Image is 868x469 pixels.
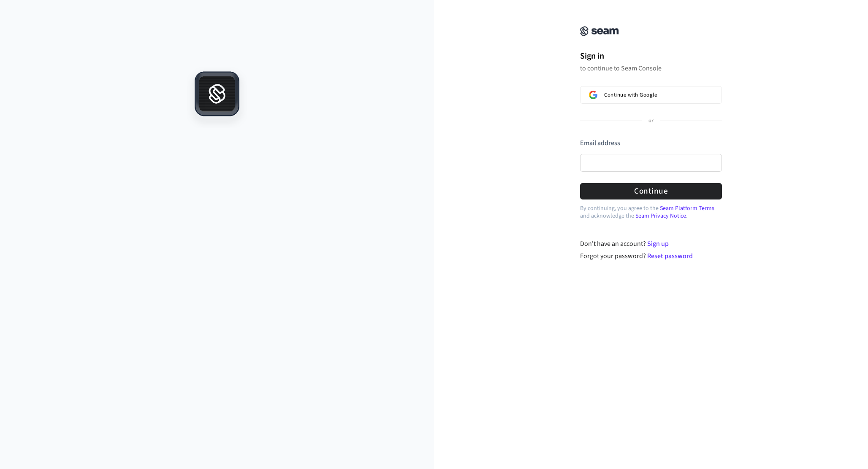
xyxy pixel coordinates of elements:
p: By continuing, you agree to the and acknowledge the . [580,205,722,220]
div: Don't have an account? [580,239,722,249]
a: Seam Platform Terms [660,204,714,213]
a: Sign up [647,239,669,248]
img: Sign in with Google [589,91,597,99]
button: Continue [580,183,722,199]
a: Reset password [647,251,693,261]
a: Seam Privacy Notice [635,212,686,220]
span: Continue with Google [604,92,657,98]
p: or [648,117,654,125]
h1: Sign in [580,50,722,62]
p: to continue to Seam Console [580,64,722,73]
label: Email address [580,138,620,148]
button: Sign in with GoogleContinue with Google [580,86,722,104]
img: Seam Console [580,26,619,36]
div: Forgot your password? [580,251,722,261]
